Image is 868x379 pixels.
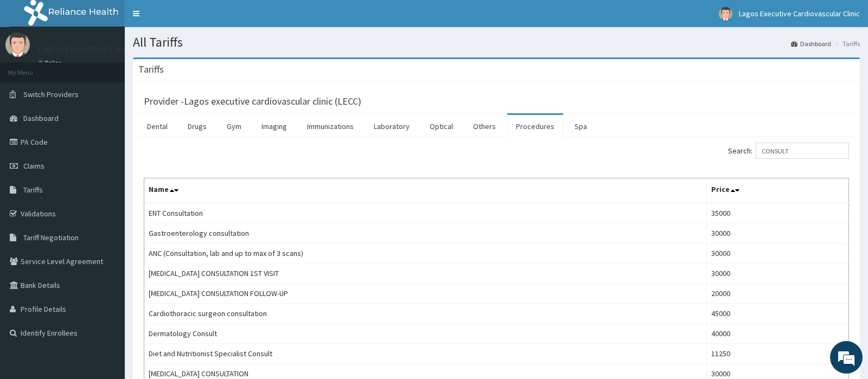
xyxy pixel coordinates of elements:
[706,344,848,364] td: 11250
[23,113,59,123] span: Dashboard
[144,304,707,324] td: Cardiothoracic surgeon consultation
[739,9,860,18] span: Lagos Executive Cardiovascular Clinic
[144,97,361,106] h3: Provider - Lagos executive cardiovascular clinic (LECC)
[144,178,707,203] th: Name
[791,39,831,48] a: Dashboard
[38,59,64,67] a: Online
[38,44,195,54] p: Lagos Executive Cardiovascular Clinic
[706,324,848,344] td: 40000
[706,178,848,203] th: Price
[23,185,43,195] span: Tariffs
[133,35,860,49] h1: All Tariffs
[138,65,164,74] h3: Tariffs
[706,304,848,324] td: 45000
[566,115,596,138] a: Spa
[23,233,79,242] span: Tariff Negotiation
[179,115,215,138] a: Drugs
[421,115,462,138] a: Optical
[253,115,296,138] a: Imaging
[365,115,418,138] a: Laboratory
[706,264,848,284] td: 30000
[507,115,563,138] a: Procedures
[706,223,848,243] td: 30000
[144,264,707,284] td: [MEDICAL_DATA] CONSULTATION 1ST VISIT
[706,243,848,264] td: 30000
[706,284,848,304] td: 20000
[63,118,150,227] span: We're online!
[728,143,849,159] label: Search:
[178,5,204,31] div: Minimize live chat window
[144,344,707,364] td: Diet and Nutritionist Specialist Consult
[138,115,176,138] a: Dental
[56,61,182,75] div: Chat with us now
[5,259,207,297] textarea: Type your message and hit 'Enter'
[23,89,79,99] span: Switch Providers
[144,223,707,243] td: Gastroenterology consultation
[23,161,44,171] span: Claims
[706,203,848,223] td: 35000
[20,54,44,81] img: d_794563401_company_1708531726252_794563401
[144,284,707,304] td: [MEDICAL_DATA] CONSULTATION FOLLOW-UP
[144,324,707,344] td: Dermatology Consult
[144,203,707,223] td: ENT Consultation
[298,115,362,138] a: Immunizations
[756,143,849,159] input: Search:
[719,7,732,21] img: User Image
[832,39,860,48] li: Tariffs
[144,243,707,264] td: ANC (Consultation, lab and up to max of 3 scans)
[218,115,250,138] a: Gym
[5,33,30,57] img: User Image
[464,115,505,138] a: Others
